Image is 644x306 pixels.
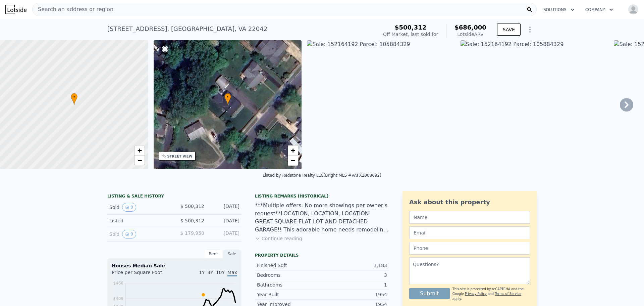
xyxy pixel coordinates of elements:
a: Zoom in [288,145,298,156]
div: LISTING & SALE HISTORY [107,193,241,200]
span: $ 179,950 [180,230,204,236]
tspan: $409 [113,296,123,301]
span: 1Y [199,270,205,275]
div: Houses Median Sale [112,262,237,269]
span: $686,000 [454,24,486,31]
div: Lotside ARV [454,31,486,38]
div: This site is protected by reCAPTCHA and the Google and apply. [452,287,530,301]
span: $ 500,312 [180,204,204,209]
div: Sold [109,230,169,238]
div: STREET VIEW [167,154,193,159]
div: Ask about this property [409,198,530,207]
div: • [224,93,231,105]
span: $ 500,312 [180,218,204,223]
div: Bathrooms [257,281,322,288]
span: Search an address or region [33,5,113,13]
div: 1954 [322,291,387,298]
div: Listed [109,217,169,224]
div: • [71,93,77,105]
div: [STREET_ADDRESS] , [GEOGRAPHIC_DATA] , VA 22042 [107,24,267,34]
img: avatar [628,4,639,15]
div: Finished Sqft [257,262,322,269]
div: 3 [322,272,387,278]
img: Lotside [5,5,26,14]
span: • [224,94,231,100]
button: View historical data [122,230,136,238]
div: Year Built [257,291,322,298]
div: [DATE] [210,230,239,238]
a: Zoom out [135,156,145,166]
span: − [291,156,295,165]
span: $500,312 [395,24,427,31]
input: Phone [409,242,530,255]
button: Submit [409,288,450,299]
div: Off Market, last sold for [383,31,438,38]
div: Sold [109,203,169,212]
button: SAVE [497,24,521,36]
button: Show Options [523,23,537,36]
div: Price per Square Foot [112,269,174,280]
button: Solutions [538,4,580,16]
div: [DATE] [210,203,239,212]
button: View historical data [122,203,136,212]
a: Zoom out [288,156,298,166]
span: − [137,156,142,165]
div: Property details [255,253,389,258]
div: Listing Remarks (Historical) [255,193,389,199]
img: Sale: 152164192 Parcel: 105884329 [461,40,609,169]
a: Zoom in [135,145,145,156]
span: 10Y [216,270,225,275]
tspan: $466 [113,281,123,286]
a: Terms of Service [495,292,521,296]
span: + [137,146,142,155]
input: Name [409,211,530,224]
input: Email [409,226,530,239]
div: [DATE] [210,217,239,224]
span: • [71,94,77,100]
div: 1 [322,281,387,288]
span: 3Y [207,270,213,275]
img: Sale: 152164192 Parcel: 105884329 [307,40,455,169]
div: Sale [223,250,241,258]
span: + [291,146,295,155]
div: Bedrooms [257,272,322,278]
div: 1,183 [322,262,387,269]
button: Continue reading [255,235,302,242]
div: Rent [204,250,223,258]
a: Privacy Policy [465,292,487,296]
button: Company [580,4,619,16]
div: Listed by Redstone Realty LLC (Bright MLS #VAFX2008692) [263,173,381,178]
div: ***Multiple offers. No more showings per owner's request**LOCATION, LOCATION, LOCATION! GREAT SQU... [255,202,389,234]
span: Max [227,270,237,276]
